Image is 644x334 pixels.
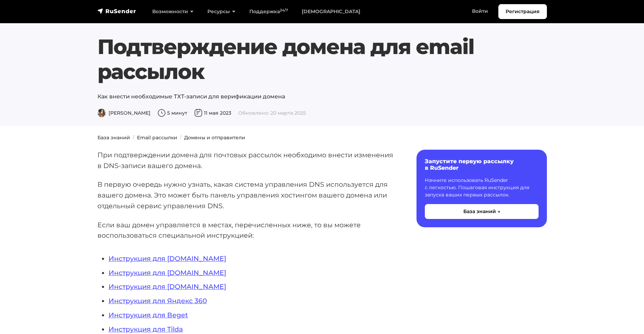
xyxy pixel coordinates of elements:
button: База знаний → [425,204,539,219]
span: 11 мая 2023 [194,110,231,116]
a: Домены и отправители [184,134,245,141]
p: При подтверждении домена для почтовых рассылок необходимо внести изменения в DNS-записи вашего до... [97,150,394,171]
a: Войти [465,4,495,18]
p: Как внести необходимые ТХТ-записи для верификации домена [97,93,547,101]
a: Инструкция для [DOMAIN_NAME] [109,254,226,263]
nav: breadcrumb [93,134,551,141]
p: В первую очередь нужно узнать, какая система управления DNS используется для вашего домена. Это м... [97,179,394,211]
span: [PERSON_NAME] [97,110,151,116]
img: Дата публикации [194,109,203,117]
a: Инструкция для Beget [109,311,188,319]
h6: Запустите первую рассылку в RuSender [425,158,539,171]
h1: Подтверждение домена для email рассылок [97,34,547,84]
a: Инструкция для Яндекс 360 [109,297,207,305]
img: Время чтения [157,109,166,117]
a: Инструкция для [DOMAIN_NAME] [109,269,226,277]
a: Поддержка24/7 [242,5,295,19]
span: Обновлено: 20 марта 2025 [238,110,306,116]
a: Email рассылки [137,134,177,141]
a: База знаний [97,134,130,141]
a: Инструкция для [DOMAIN_NAME] [109,282,226,291]
a: Ресурсы [200,5,242,19]
span: 5 минут [157,110,187,116]
a: Возможности [145,5,200,19]
img: RuSender [97,8,136,15]
a: Инструкция для Tilda [109,325,183,333]
a: Регистрация [498,4,547,19]
p: Начните использовать RuSender с легкостью. Пошаговая инструкция для запуска ваших первых рассылок. [425,177,539,199]
a: [DEMOGRAPHIC_DATA] [295,5,367,19]
p: Если ваш домен управляется в местах, перечисленных ниже, то вы можете воспользоваться специальной... [97,220,394,241]
sup: 24/7 [280,8,288,12]
a: Запустите первую рассылку в RuSender Начните использовать RuSender с легкостью. Пошаговая инструк... [417,150,547,227]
